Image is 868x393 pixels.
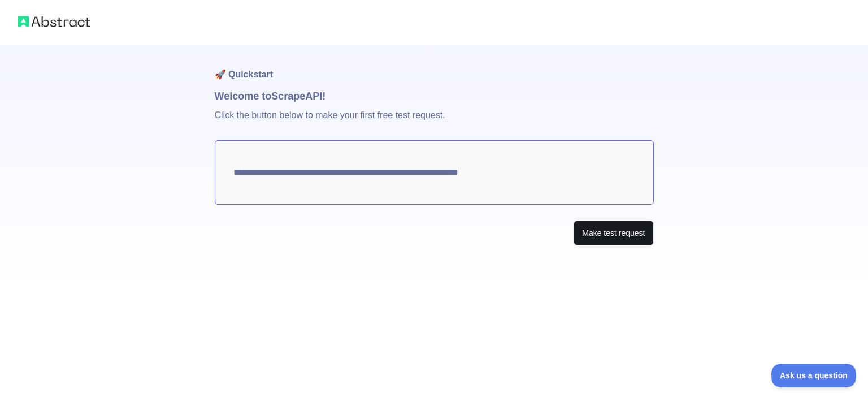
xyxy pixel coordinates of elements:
[215,104,654,140] p: Click the button below to make your first free test request.
[215,45,654,88] h1: 🚀 Quickstart
[574,221,653,246] button: Make test request
[215,88,654,104] h1: Welcome to Scrape API!
[771,364,857,387] iframe: Toggle Customer Support
[18,14,90,29] img: Abstract logo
